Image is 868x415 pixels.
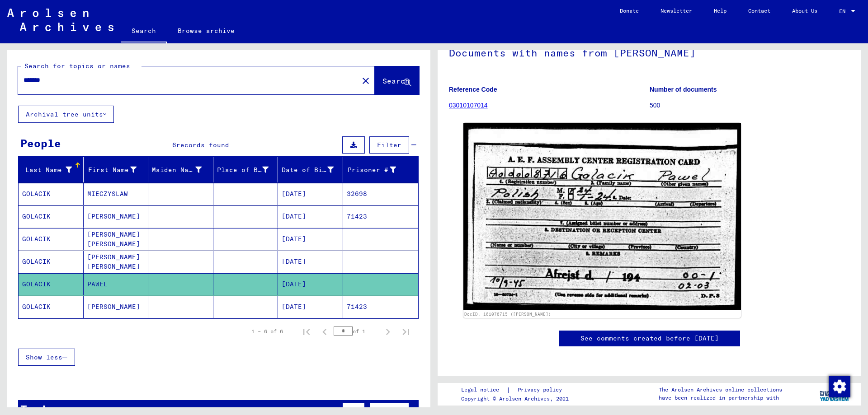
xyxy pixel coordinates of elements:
a: Search [121,20,167,43]
p: Copyright © Arolsen Archives, 2021 [461,395,573,403]
mat-cell: [PERSON_NAME] [84,296,149,318]
span: records found [176,141,229,149]
p: have been realized in partnership with [659,394,782,402]
mat-cell: GOLACIK [19,251,84,273]
span: records found [178,407,231,415]
img: 001.jpg [463,123,741,310]
mat-header-cell: Prisoner # [343,157,419,182]
button: Previous page [316,322,334,340]
div: Prisoner # [347,165,396,175]
a: Legal notice [461,385,506,395]
div: of 1 [334,327,379,336]
button: Next page [379,322,397,340]
div: Maiden Name [152,163,213,177]
p: 500 [650,101,850,110]
mat-header-cell: First Name [84,157,149,182]
div: Last Name [22,163,83,177]
mat-cell: GOLACIK [19,183,84,205]
mat-cell: [DATE] [278,273,343,295]
button: Archival tree units [18,106,114,123]
img: Arolsen_neg.svg [7,9,113,31]
div: Date of Birth [282,165,334,175]
div: Maiden Name [152,165,202,175]
mat-cell: PAWEL [84,273,149,295]
mat-header-cell: Maiden Name [148,157,213,182]
span: Filter [377,407,401,415]
mat-cell: 71423 [343,296,419,318]
mat-cell: GOLACIK [19,296,84,318]
button: First page [297,322,316,340]
mat-cell: GOLACIK [19,228,84,250]
a: Browse archive [167,20,245,42]
mat-cell: [PERSON_NAME] [PERSON_NAME] [84,251,149,273]
button: Search [375,66,419,94]
mat-cell: [DATE] [278,228,343,250]
mat-header-cell: Date of Birth [278,157,343,182]
mat-cell: 71423 [343,205,419,228]
div: First Name [87,165,137,175]
span: 6 [172,141,176,149]
mat-cell: MIECZYSLAW [84,183,149,205]
button: Clear [357,71,375,89]
mat-cell: [DATE] [278,205,343,228]
div: Prisoner # [347,163,408,177]
div: | [461,385,573,395]
span: Show less [26,353,62,361]
div: Date of Birth [282,163,345,177]
mat-cell: [PERSON_NAME] [PERSON_NAME] [84,228,149,250]
mat-cell: [DATE] [278,251,343,273]
b: Number of documents [650,86,717,93]
span: 12 [170,407,178,415]
button: Last page [397,322,415,340]
img: Change consent [829,376,850,397]
mat-cell: GOLACIK [19,273,84,295]
mat-cell: [PERSON_NAME] [84,205,149,228]
span: EN [839,8,849,14]
div: People [20,135,61,151]
a: See comments created before [DATE] [580,334,719,343]
p: The Arolsen Archives online collections [659,386,782,394]
button: Show less [18,349,75,366]
mat-icon: close [360,75,371,86]
mat-cell: 32698 [343,183,419,205]
div: Last Name [22,165,72,175]
mat-header-cell: Place of Birth [213,157,278,182]
div: Place of Birth [217,163,280,177]
a: 03010107014 [449,102,488,109]
a: DocID: 101076715 ([PERSON_NAME]) [464,312,551,317]
button: Filter [369,136,409,154]
mat-cell: [DATE] [278,296,343,318]
div: 1 – 6 of 6 [251,327,283,336]
mat-label: Search for topics or names [24,62,130,70]
h1: Documents with names from [PERSON_NAME] [449,32,850,72]
mat-cell: GOLACIK [19,205,84,228]
span: Filter [377,141,401,149]
mat-cell: [DATE] [278,183,343,205]
a: Privacy policy [510,385,573,395]
div: Place of Birth [217,165,269,175]
span: Search [382,76,410,85]
div: First Name [87,163,148,177]
mat-header-cell: Last Name [19,157,84,182]
b: Reference Code [449,86,497,93]
img: yv_logo.png [818,382,852,405]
